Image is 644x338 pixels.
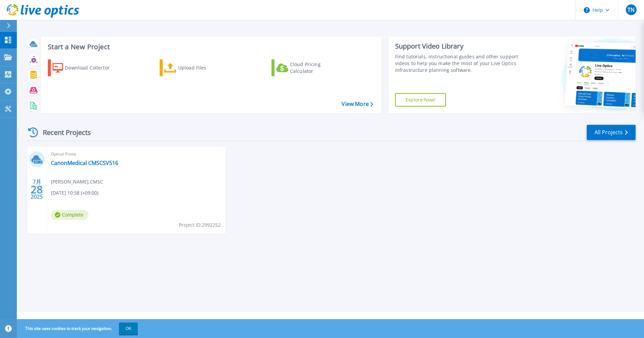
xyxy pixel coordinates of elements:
a: View More [342,101,373,107]
span: 28 [31,187,43,192]
span: Optical Prime [51,150,222,158]
div: Recent Projects [26,124,100,141]
span: TN [627,7,635,12]
span: Project ID: 2992252 [179,221,221,229]
a: Upload Files [160,59,235,76]
a: Download Collector [48,59,123,76]
div: 7月 2025 [30,177,43,202]
div: Find tutorials, instructional guides and other support videos to help you make the most of your L... [395,53,521,74]
a: Cloud Pricing Calculator [271,59,347,76]
div: Download Collector [65,61,119,75]
div: Support Video Library [395,42,521,51]
div: Cloud Pricing Calculator [290,61,344,75]
a: All Projects [587,125,636,140]
div: Upload Files [178,61,232,75]
a: Explore Now! [395,93,446,107]
span: [DATE] 10:58 (+09:00) [51,189,98,197]
span: Complete [51,210,89,220]
span: This site uses cookies to track your navigation. [19,322,138,335]
a: CanonMedical CMSCSV516 [51,160,118,166]
h3: Start a New Project [48,43,373,51]
span: [PERSON_NAME] , CMSC [51,178,103,186]
button: OK [119,322,138,335]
